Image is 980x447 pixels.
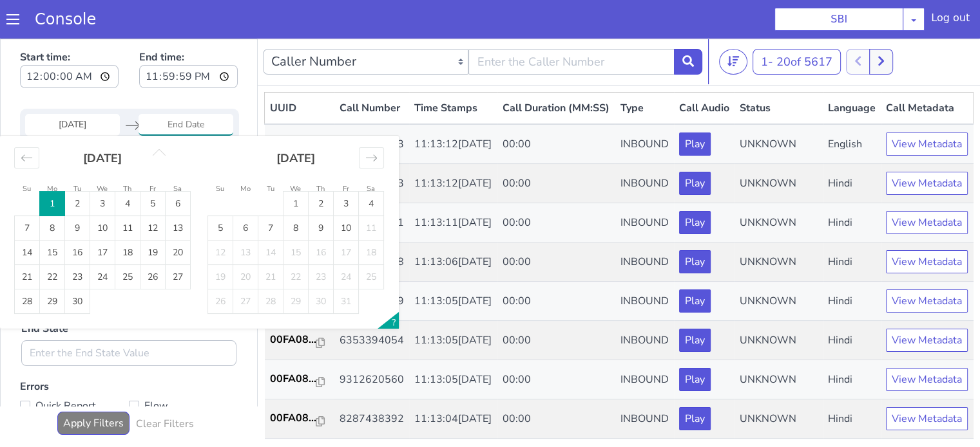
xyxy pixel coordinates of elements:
td: UNKNOWN [735,86,822,125]
td: Choose Thursday, September 4, 2025 as your check-out date. It’s available. [115,153,140,178]
td: Hindi [823,165,881,204]
td: 11:13:04[DATE] [409,400,497,439]
td: Choose Tuesday, September 9, 2025 as your check-out date. It’s available. [65,178,90,202]
label: Quick Report [20,358,129,376]
button: View Metadata [886,133,968,156]
td: Selected as start date. Monday, September 1, 2025 [40,153,65,178]
td: 11:13:04[DATE] [409,361,497,400]
td: 11:13:11[DATE] [409,165,497,204]
input: End Date [139,75,233,97]
td: Not available. Wednesday, October 22, 2025 [283,226,309,251]
button: Open the keyboard shortcuts panel. [378,273,399,290]
td: Not available. Thursday, October 23, 2025 [309,226,334,251]
td: UNKNOWN [735,165,822,204]
td: Choose Wednesday, September 3, 2025 as your check-out date. It’s available. [90,153,115,178]
td: Choose Monday, October 6, 2025 as your check-out date. It’s available. [233,178,258,202]
td: Choose Tuesday, September 2, 2025 as your check-out date. It’s available. [65,153,90,178]
td: Choose Monday, September 8, 2025 as your check-out date. It’s available. [40,178,65,202]
td: UNKNOWN [735,204,822,243]
button: View Metadata [886,94,968,117]
td: Choose Sunday, September 14, 2025 as your check-out date. It’s available. [15,202,40,226]
td: Choose Friday, October 10, 2025 as your check-out date. It’s available. [334,178,359,202]
input: Start Date [25,75,120,97]
td: INBOUND [615,400,673,439]
small: Su [216,145,224,155]
td: 9312620560 [334,322,409,361]
p: 00FA08... [270,293,316,309]
td: Choose Monday, September 15, 2025 as your check-out date. It’s available. [40,202,65,226]
td: Choose Friday, September 12, 2025 as your check-out date. It’s available. [140,178,166,202]
button: Play [679,172,711,196]
td: Choose Tuesday, September 23, 2025 as your check-out date. It’s available. [65,226,90,251]
button: SBI [780,15,909,42]
td: Not available. Monday, October 13, 2025 [233,202,258,226]
td: Not available. Monday, October 27, 2025 [233,251,258,275]
td: INBOUND [615,243,673,282]
th: Call Duration (MM:SS) [497,54,615,86]
small: Mo [240,145,251,155]
td: Not available. Wednesday, October 29, 2025 [283,251,309,275]
td: English [823,86,881,125]
td: Hindi [823,125,881,165]
td: Choose Tuesday, September 16, 2025 as your check-out date. It’s available. [65,202,90,226]
label: Flow [129,358,238,376]
th: Call Metadata [881,54,974,86]
td: Hindi [823,243,881,282]
td: Choose Friday, September 5, 2025 as your check-out date. It’s available. [140,153,166,178]
div: Move backward to switch to the previous month. [14,109,39,130]
td: Not available. Thursday, October 30, 2025 [309,251,334,275]
th: Call Audio [674,54,735,86]
a: 00FA08... [270,333,329,348]
td: 8287438392 [334,361,409,400]
td: Choose Thursday, September 25, 2025 as your check-out date. It’s available. [115,226,140,251]
button: Play [679,133,711,156]
td: Choose Sunday, September 21, 2025 as your check-out date. It’s available. [15,226,40,251]
th: Time Stamps [409,54,497,86]
td: Not available. Tuesday, October 28, 2025 [258,251,283,275]
td: Choose Saturday, September 6, 2025 as your check-out date. It’s available. [166,153,191,178]
td: 6353394054 [334,282,409,322]
td: Choose Thursday, October 9, 2025 as your check-out date. It’s available. [309,178,334,202]
td: 00:00 [497,125,615,165]
td: Choose Wednesday, September 24, 2025 as your check-out date. It’s available. [90,226,115,251]
small: Su [23,145,31,155]
td: 00:00 [497,86,615,125]
small: Tu [267,145,274,155]
td: 00:00 [497,400,615,439]
td: Hindi [823,361,881,400]
td: UNKNOWN [735,361,822,400]
input: Start time: [20,26,119,50]
td: Hindi [823,400,881,439]
td: Not available. Thursday, October 16, 2025 [309,202,334,226]
td: Not available. Sunday, October 26, 2025 [208,251,233,275]
h6: Clear Filters [136,379,194,392]
th: Language [823,54,881,86]
button: View Metadata [886,369,968,392]
td: 00:00 [497,322,615,361]
td: Not available. Sunday, October 12, 2025 [208,202,233,226]
label: End State [21,282,68,298]
td: Choose Saturday, September 13, 2025 as your check-out date. It’s available. [166,178,191,202]
button: Play [679,290,711,313]
strong: [DATE] [83,112,122,127]
strong: [DATE] [276,112,315,127]
td: Choose Sunday, October 5, 2025 as your check-out date. It’s available. [208,178,233,202]
td: Not available. Monday, October 20, 2025 [233,226,258,251]
td: 11:13:05[DATE] [409,322,497,361]
td: INBOUND [615,86,673,125]
small: Sa [173,145,182,155]
button: Play [679,329,711,352]
td: 11:13:05[DATE] [409,282,497,322]
td: INBOUND [615,282,673,322]
th: Status [735,54,822,86]
td: INBOUND [615,361,673,400]
td: Choose Sunday, September 7, 2025 as your check-out date. It’s available. [15,178,40,202]
small: Th [123,145,131,155]
small: Tu [73,145,81,155]
td: INBOUND [615,165,673,204]
td: Hindi [823,322,881,361]
td: Choose Thursday, October 2, 2025 as your check-out date. It’s available. [309,153,334,178]
td: Not available. Saturday, October 11, 2025 [359,178,384,202]
td: Choose Monday, September 29, 2025 as your check-out date. It’s available. [40,251,65,275]
td: UNKNOWN [735,322,822,361]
